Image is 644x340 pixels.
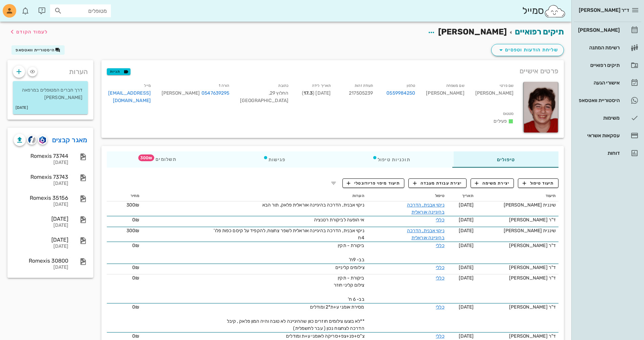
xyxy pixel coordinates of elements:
span: 0₪ [132,243,139,248]
small: כתובת [278,83,288,88]
button: תיעוד טיפול [518,178,558,188]
strong: 17.3 [304,90,313,96]
span: פעילים [494,118,507,124]
button: היסטוריית וואטסאפ [11,45,65,55]
span: ד״ר [PERSON_NAME] [579,7,629,13]
a: רשימת המתנה [574,40,641,56]
span: צילומים קליניים [335,265,364,270]
span: החלוץ 29 [269,90,288,96]
a: עסקאות אשראי [574,127,641,144]
span: תיעוד טיפול [523,180,554,186]
a: כללי [436,217,444,223]
a: [PERSON_NAME] [574,22,641,38]
a: מאגר קבצים [52,135,88,145]
button: cliniview logo [27,135,37,145]
div: Romexis 73744 [14,153,68,159]
span: אי הופעה לביקורת רטנציה [314,217,364,223]
a: כללי [436,243,444,248]
th: מחיר [107,191,142,201]
span: תיעוד מיפוי פריודונטלי [347,180,400,186]
span: תשלומים [150,157,176,162]
div: [PERSON_NAME] [421,80,470,108]
div: [PERSON_NAME] [162,90,229,97]
div: [DATE] [14,202,68,208]
span: 0₪ [132,333,139,339]
a: 0547639295 [201,90,229,97]
span: 300₪ [126,228,139,234]
th: טיפול [367,191,447,201]
a: כללי [436,265,444,270]
div: [PERSON_NAME] [577,27,620,33]
span: 0₪ [132,265,139,270]
div: סמייל [522,4,566,18]
span: ביקורת - תקין צילום קליני חוזר בב- 6 ח' [334,275,364,302]
small: שם משפחה [446,83,464,88]
a: דוחות [574,145,641,161]
span: [DATE] [459,265,474,270]
span: [DATE] [459,304,474,310]
div: ד"ר [PERSON_NAME] [479,264,556,271]
small: סטטוס [503,112,514,116]
div: שיננית [PERSON_NAME] [479,227,556,234]
div: ד"ר [PERSON_NAME] [479,333,556,340]
a: 0559984250 [386,90,415,97]
div: תוכניות טיפול [329,151,454,168]
span: שליחת הודעות וטפסים [497,46,558,54]
span: 0₪ [132,217,139,223]
div: [DATE] [14,160,68,166]
span: יצירת משימה [475,180,509,186]
button: לעמוד הקודם [8,26,48,38]
span: [DATE] [459,333,474,339]
div: היסטוריית וואטסאפ [577,98,620,103]
div: Romexis 35156 [14,195,68,201]
button: שליחת הודעות וטפסים [491,44,564,56]
small: תאריך לידה [312,83,331,88]
div: הערות [7,60,93,80]
span: 300₪ [126,202,139,208]
div: שיננית [PERSON_NAME] [479,201,556,209]
span: תג [20,5,24,9]
a: [EMAIL_ADDRESS][DOMAIN_NAME] [108,90,151,103]
div: תיקים רפואיים [577,63,620,68]
span: פרטים אישיים [520,66,558,76]
img: cliniview logo [28,136,36,144]
span: יצירת עבודת מעבדה [413,180,462,186]
a: כללי [436,304,444,310]
span: 0₪ [132,275,139,281]
div: [DATE] [14,237,68,243]
div: Romexis 73743 [14,174,68,180]
div: רשימת המתנה [577,45,620,50]
a: כללי [436,275,444,281]
button: תיעוד מיפוי פריודונטלי [342,178,405,188]
div: דוחות [577,150,620,156]
a: אישורי הגעה [574,75,641,91]
small: [DATE] [16,104,28,112]
span: [DATE] [459,217,474,223]
small: טלפון [407,83,415,88]
a: ניקוי אבנית, הדרכה בהיגיינה אוראלית [407,202,445,215]
div: ד"ר [PERSON_NAME] [479,216,556,223]
div: טיפולים [454,151,558,168]
div: ד"ר [PERSON_NAME] [479,242,556,249]
a: משימות [574,110,641,126]
div: משימות [577,115,620,121]
a: היסטוריית וואטסאפ [574,92,641,108]
button: תגיות [107,68,130,75]
span: היסטוריית וואטסאפ [16,48,55,52]
small: שם פרטי [500,83,514,88]
div: פגישות [220,151,329,168]
span: [DATE] ( ) [302,90,331,96]
p: דרך חברים המטופלים במרפאה [PERSON_NAME] [18,87,82,101]
span: [DATE] [459,243,474,248]
a: כללי [436,333,444,339]
small: תעודת זהות [355,83,373,88]
a: תיקים רפואיים [574,57,641,73]
img: romexis logo [39,136,46,144]
span: ניקוי אבנית, הדרכה בהיגיינה אוראלית פלאק, תור הבא [262,202,364,208]
th: תיעוד [476,191,558,201]
span: [PERSON_NAME] [438,27,507,37]
span: ניקוי אבנית, הדרכה בהיגיינה אוראלית לשפר צחצוח, להקפיד על קיסם כפות פלו' 4ח [214,228,364,241]
span: לעמוד הקודם [16,29,48,35]
div: [DATE] [14,244,68,249]
div: [DATE] [14,181,68,187]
